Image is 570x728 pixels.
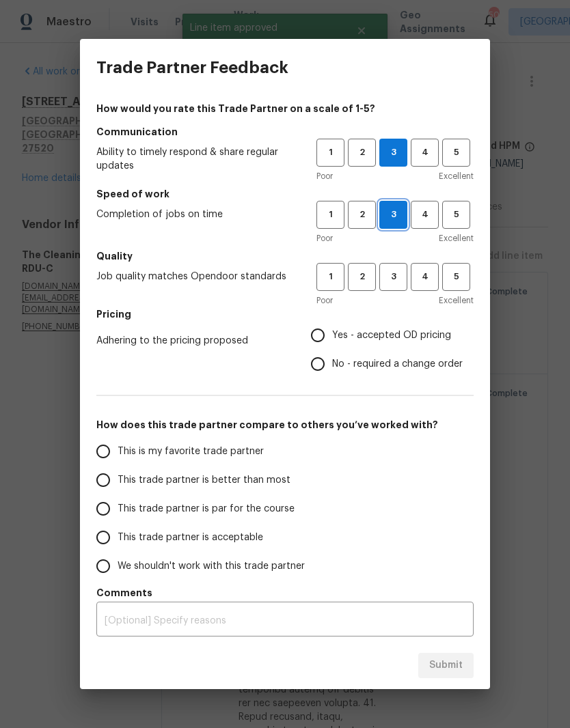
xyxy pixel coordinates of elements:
[118,473,290,488] span: This trade partner is better than most
[442,139,470,167] button: 5
[96,418,474,432] h5: How does this trade partner compare to others you’ve worked with?
[412,269,437,285] span: 4
[332,357,463,372] span: No - required a change order
[380,145,407,160] span: 3
[316,139,344,167] button: 1
[439,294,474,307] span: Excellent
[439,232,474,245] span: Excellent
[96,334,289,348] span: Adhering to the pricing proposed
[96,586,474,600] h5: Comments
[444,207,469,223] span: 5
[411,263,439,291] button: 4
[96,249,474,263] h5: Quality
[96,437,474,580] div: How does this trade partner compare to others you’ve worked with?
[349,145,375,160] span: 2
[444,145,469,160] span: 5
[412,207,437,223] span: 4
[96,270,295,283] span: Job quality matches Opendoor standards
[379,201,407,229] button: 3
[96,145,295,173] span: Ability to timely respond & share regular updates
[96,208,295,221] span: Completion of jobs on time
[332,328,451,343] span: Yes - accepted OD pricing
[96,102,474,115] h4: How would you rate this Trade Partner on a scale of 1-5?
[379,139,407,167] button: 3
[380,207,407,223] span: 3
[442,201,470,229] button: 5
[412,145,437,160] span: 4
[444,269,469,285] span: 5
[381,269,406,285] span: 3
[96,125,474,139] h5: Communication
[349,269,375,285] span: 2
[348,263,376,291] button: 2
[442,263,470,291] button: 5
[348,139,376,167] button: 2
[96,307,474,321] h5: Pricing
[316,232,333,245] span: Poor
[316,201,344,229] button: 1
[318,145,343,160] span: 1
[348,201,376,229] button: 2
[316,294,333,307] span: Poor
[96,187,474,201] h5: Speed of work
[118,445,264,459] span: This is my favorite trade partner
[316,263,344,291] button: 1
[311,321,474,378] div: Pricing
[118,531,263,545] span: This trade partner is acceptable
[349,207,375,223] span: 2
[318,269,343,285] span: 1
[118,502,295,516] span: This trade partner is par for the course
[316,169,333,183] span: Poor
[411,201,439,229] button: 4
[118,559,305,574] span: We shouldn't work with this trade partner
[379,263,407,291] button: 3
[439,169,474,183] span: Excellent
[411,139,439,167] button: 4
[318,207,343,223] span: 1
[96,58,288,77] h3: Trade Partner Feedback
